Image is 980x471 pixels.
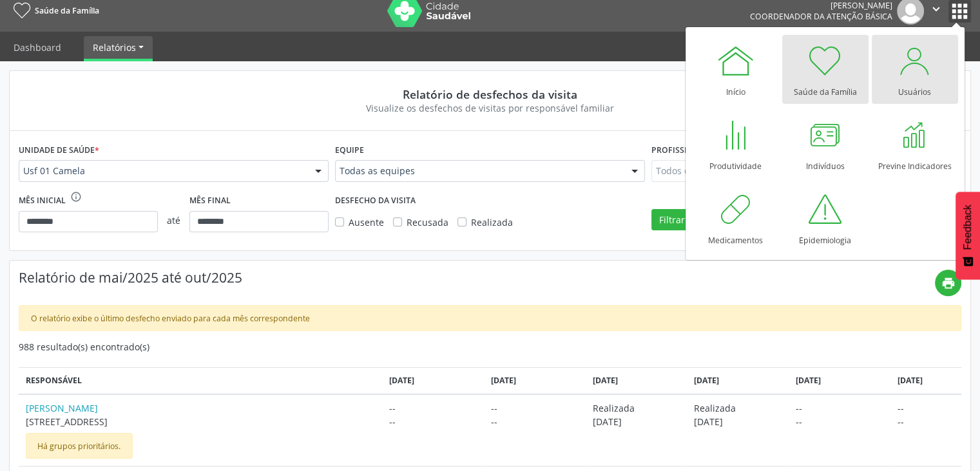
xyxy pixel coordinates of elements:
[28,101,952,115] div: Visualize os desfechos de visitas por responsável familiar
[750,11,892,22] span: Coordenador da Atenção Básica
[929,2,943,16] i: 
[389,401,477,415] span: --
[335,140,364,160] label: Equipe
[26,375,376,386] div: Responsável
[340,165,619,177] span: Todas as equipes
[651,209,692,231] button: Filtrar
[956,192,980,279] button: Feedback - Mostrar pesquisa
[407,216,448,228] span: Recusada
[28,87,952,101] div: Relatório de desfechos da visita
[651,140,709,160] label: Profissional
[592,375,680,386] div: [DATE]
[872,109,958,178] a: Previne Indicadores
[189,191,231,211] label: Mês final
[941,276,956,290] i: print
[592,415,680,428] span: [DATE]
[897,401,954,415] span: --
[26,433,133,459] div: Há grupos prioritários.
[471,216,513,228] span: Realizada
[694,415,782,428] span: [DATE]
[5,36,70,59] a: Dashboard
[693,183,779,252] a: Medicamentos
[158,205,189,236] span: até
[389,375,477,386] div: [DATE]
[84,36,153,59] a: Relatórios
[897,375,954,386] div: [DATE]
[70,191,82,211] div: O intervalo deve ser de no máximo 6 meses
[782,183,869,252] a: Epidemiologia
[35,5,99,16] span: Saúde da Família
[796,401,884,415] span: --
[694,401,782,415] span: Realizada
[335,191,416,211] label: DESFECHO DA VISITA
[349,216,384,228] span: Ausente
[19,270,935,286] h4: Relatório de mai/2025 até out/2025
[389,415,477,428] span: --
[19,191,66,211] label: Mês inicial
[782,109,869,178] a: Indivíduos
[872,35,958,104] a: Usuários
[491,401,579,415] span: --
[26,401,376,415] a: [PERSON_NAME]
[897,415,954,428] span: --
[694,375,782,386] div: [DATE]
[19,140,99,160] label: Unidade de saúde
[693,35,779,104] a: Início
[592,401,680,415] span: Realizada
[693,109,779,178] a: Produtividade
[23,165,302,177] span: Usf 01 Camela
[26,415,376,428] span: [STREET_ADDRESS]
[962,205,974,250] span: Feedback
[782,35,869,104] a: Saúde da Família
[796,375,884,386] div: [DATE]
[70,191,82,203] i: info_outline
[93,41,136,54] span: Relatórios
[491,375,579,386] div: [DATE]
[796,415,884,428] span: --
[935,270,961,296] button: print
[19,340,961,354] div: 988 resultado(s) encontrado(s)
[19,305,961,331] div: O relatório exibe o último desfecho enviado para cada mês correspondente
[491,415,579,428] span: --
